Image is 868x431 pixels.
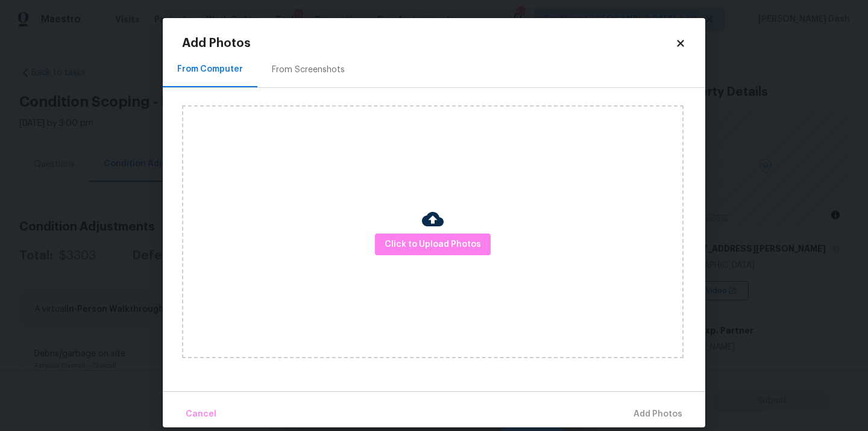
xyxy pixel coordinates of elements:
span: Cancel [186,407,216,422]
button: Click to Upload Photos [375,234,491,256]
span: Click to Upload Photos [385,237,481,252]
h2: Add Photos [182,37,675,49]
button: Cancel [181,402,221,427]
div: From Computer [177,63,243,75]
div: From Screenshots [272,64,345,76]
img: Cloud Upload Icon [422,208,444,230]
